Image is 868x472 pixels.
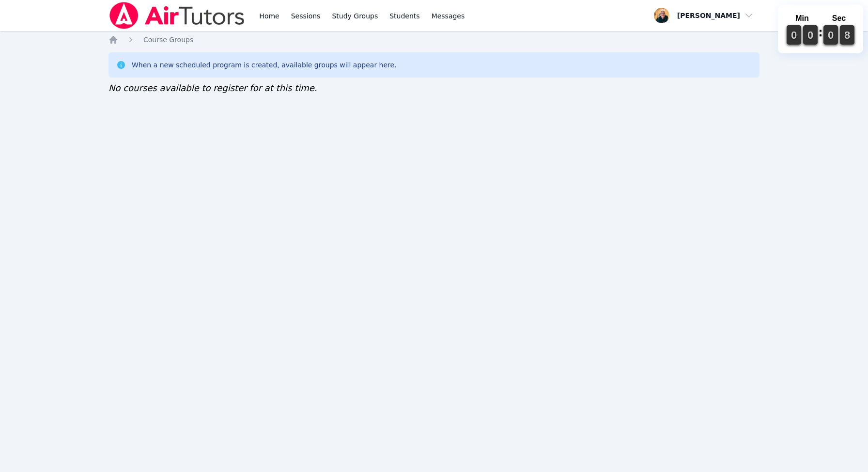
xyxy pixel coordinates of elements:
[143,35,193,45] a: Course Groups
[108,2,246,29] img: Air Tutors
[108,35,759,45] nav: Breadcrumb
[432,11,465,21] span: Messages
[108,83,317,93] span: No courses available to register for at this time.
[143,36,193,44] span: Course Groups
[132,60,397,70] div: When a new scheduled program is created, available groups will appear here.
